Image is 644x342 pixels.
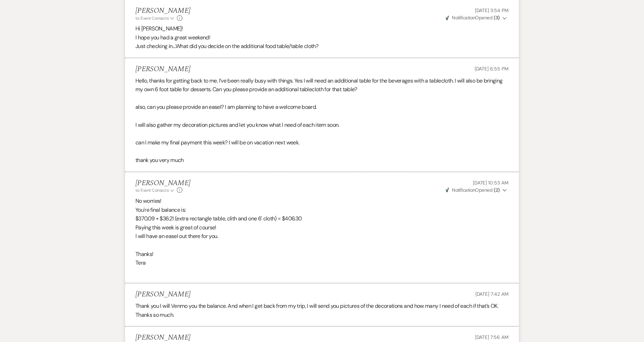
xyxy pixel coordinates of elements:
span: [DATE] 7:56 AM [475,334,509,340]
span: [DATE] 10:53 AM [473,180,509,186]
p: No worries! [135,197,509,206]
h5: [PERSON_NAME] [135,65,190,74]
button: NotificationOpened (3) [445,14,509,21]
strong: ( 2 ) [494,187,500,193]
p: Just checking in....What did you decide on the additional food table/table cloth? [135,42,509,51]
h5: [PERSON_NAME] [135,290,190,299]
p: Paying this week is great of course! [135,223,509,232]
p: I will also gather my decoration pictures and let you know what I need of each item soon. [135,121,509,130]
span: [DATE] 3:54 PM [475,7,509,13]
p: I hope you had a great weekend! [135,33,509,42]
span: to: Event Contacts [135,188,169,193]
p: I will have an easel out there for you. [135,232,509,241]
button: to: Event Contacts [135,187,175,193]
p: $370.09 + $36.21 (extra rectangle table, clith and one 6' cloth) = $406.30 [135,214,509,223]
span: Opened [446,15,500,21]
h5: [PERSON_NAME] [135,179,190,188]
p: Thank you I will Venmo you the balance. And when I get back from my trip, I will send you picture... [135,302,509,319]
button: NotificationOpened (2) [445,187,509,194]
p: Tera [135,258,509,267]
span: Notification [452,15,475,21]
span: [DATE] 6:55 PM [475,66,509,72]
h5: [PERSON_NAME] [135,7,190,15]
p: Hi [PERSON_NAME]! [135,24,509,33]
span: [DATE] 7:42 AM [475,291,509,297]
p: Hello, thanks for getting back to me. I’ve been really busy with things. Yes I will need an addit... [135,76,509,94]
p: can I make my final payment this week? I will be on vacation next week. [135,138,509,147]
strong: ( 3 ) [494,15,500,21]
span: Opened [446,187,500,193]
span: to: Event Contacts [135,16,169,21]
span: Notification [452,187,475,193]
h5: [PERSON_NAME] [135,333,190,342]
p: thank you very much [135,156,509,165]
p: Thanks! [135,250,509,259]
p: also, can you please provide an easel? I am planning to have a welcome board. [135,103,509,112]
p: You're final balance is: [135,206,509,215]
button: to: Event Contacts [135,15,175,21]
